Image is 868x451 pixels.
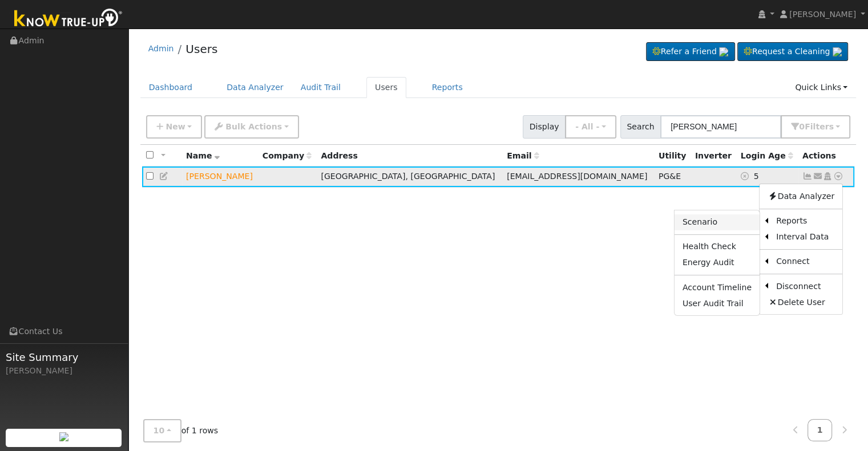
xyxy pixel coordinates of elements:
[659,150,687,162] div: Utility
[781,115,850,139] button: 0Filters
[760,294,842,310] a: Delete User
[186,151,220,160] span: Name
[660,115,781,139] input: Search
[366,77,406,98] a: Users
[523,115,566,139] span: Display
[659,172,681,181] span: PG&E
[675,214,760,230] a: Scenario Report
[423,77,471,98] a: Reports
[321,150,499,162] div: Address
[59,432,68,441] img: retrieve
[263,151,312,160] span: Company name
[737,42,848,62] a: Request a Cleaning
[182,166,259,188] td: Lead
[741,172,754,181] a: No login access
[768,229,842,245] a: Interval Data
[808,419,833,441] a: 1
[768,278,842,294] a: Disconnect
[833,170,843,182] a: Other actions
[802,150,850,162] div: Actions
[754,172,759,181] span: 08/29/2025 12:39:59 PM
[507,172,647,181] span: [EMAIL_ADDRESS][DOMAIN_NAME]
[768,254,842,270] a: Connect
[154,426,165,435] span: 10
[146,115,203,139] button: New
[565,115,616,139] button: - All -
[675,295,760,311] a: User Audit Trail
[6,365,122,377] div: [PERSON_NAME]
[768,213,842,229] a: Reports
[833,47,842,56] img: retrieve
[675,239,760,255] a: Health Check Report
[6,350,122,365] span: Site Summary
[317,166,503,188] td: [GEOGRAPHIC_DATA], [GEOGRAPHIC_DATA]
[204,115,298,139] button: Bulk Actions
[741,151,793,160] span: Days since last login
[805,122,834,131] span: Filter
[292,77,349,98] a: Audit Trail
[789,10,856,19] span: [PERSON_NAME]
[218,77,292,98] a: Data Analyzer
[802,172,813,181] a: Show Graph
[695,150,733,162] div: Inverter
[185,42,217,56] a: Users
[140,77,201,98] a: Dashboard
[675,255,760,271] a: Energy Audit Report
[829,122,833,131] span: s
[675,279,760,295] a: Account Timeline Report
[786,77,856,98] a: Quick Links
[719,47,728,56] img: retrieve
[620,115,661,139] span: Search
[143,419,181,442] button: 10
[646,42,735,62] a: Refer a Friend
[822,172,833,181] a: Login As
[225,122,282,131] span: Bulk Actions
[148,44,174,53] a: Admin
[507,151,539,160] span: Email
[813,170,823,182] a: esolomon@sti.net
[159,172,169,181] a: Edit User
[143,419,219,442] span: of 1 rows
[760,188,842,204] a: Data Analyzer
[165,122,185,131] span: New
[9,6,128,32] img: Know True-Up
